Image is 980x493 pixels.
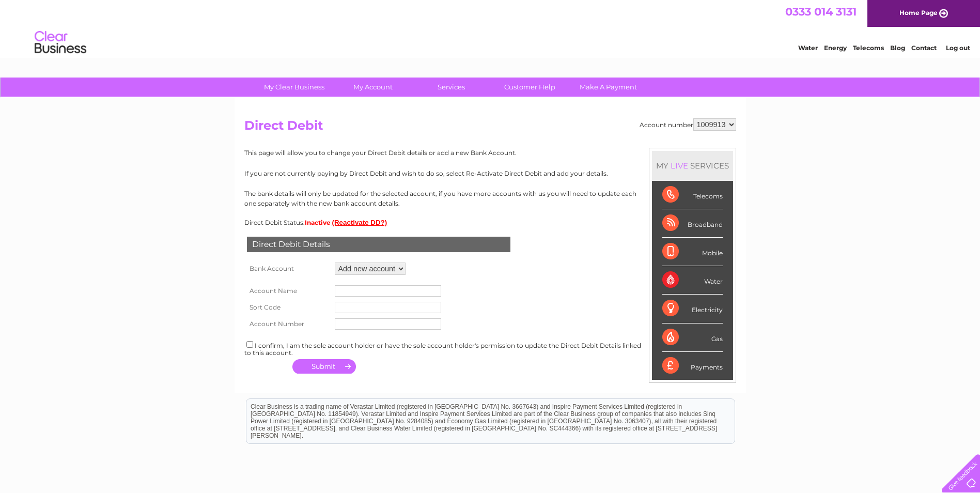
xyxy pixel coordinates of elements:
div: Water [662,266,723,295]
img: logo.png [34,27,87,58]
button: (Reactivate DD?) [332,219,387,226]
p: If you are not currently paying by Direct Debit and wish to do so, select Re-Activate Direct Debi... [244,168,736,178]
a: Energy [824,44,847,52]
a: Customer Help [487,78,572,97]
div: Direct Debit Details [247,237,510,252]
div: LIVE [668,161,690,171]
div: Gas [662,323,723,352]
div: Electricity [662,295,723,323]
span: Inactive [305,219,331,226]
th: Bank Account [244,260,332,278]
h2: Direct Debit [244,118,736,138]
div: Account number [640,118,736,131]
a: Telecoms [853,44,884,52]
p: This page will allow you to change your Direct Debit details or add a new Bank Account. [244,148,736,158]
div: Broadband [662,209,723,238]
div: Telecoms [662,181,723,209]
a: Blog [890,44,905,52]
a: Make A Payment [566,78,651,97]
div: Direct Debit Status: [244,219,736,226]
a: My Account [330,78,415,97]
a: 0333 014 3131 [785,5,857,18]
p: The bank details will only be updated for the selected account, if you have more accounts with us... [244,189,736,208]
a: Contact [911,44,937,52]
a: Water [798,44,818,52]
th: Sort Code [244,299,332,316]
th: Account Name [244,283,332,299]
a: Log out [946,44,970,52]
a: Services [409,78,494,97]
a: My Clear Business [252,78,337,97]
div: I confirm, I am the sole account holder or have the sole account holder's permission to update th... [244,340,736,357]
div: MY SERVICES [652,151,733,180]
div: Mobile [662,238,723,266]
th: Account Number [244,316,332,332]
div: Payments [662,352,723,380]
div: Clear Business is a trading name of Verastar Limited (registered in [GEOGRAPHIC_DATA] No. 3667643... [246,6,735,50]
